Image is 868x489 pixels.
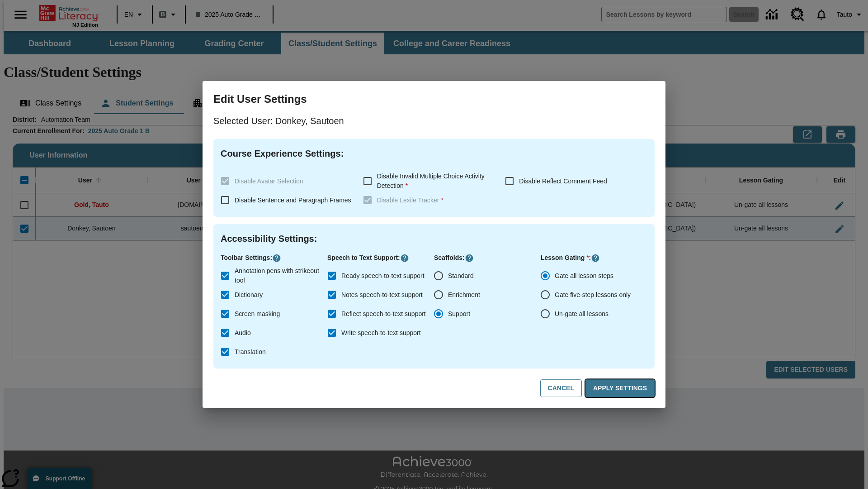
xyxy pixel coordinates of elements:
p: Speech to Text Support : [327,253,434,263]
button: Apply Settings [585,379,655,397]
span: Notes speech-to-text support [341,290,423,300]
span: Annotation pens with strikeout tool [235,266,320,285]
p: Selected User: Donkey, Sautoen [213,114,655,128]
button: Cancel [540,379,582,397]
span: Gate all lesson steps [555,271,613,281]
span: Disable Reflect Comment Feed [519,177,607,185]
span: Audio [235,328,251,338]
label: These settings are specific to individual classes. To see these settings or make changes, please ... [216,172,356,191]
span: Reflect speech-to-text support [341,309,426,319]
span: Ready speech-to-text support [341,271,425,281]
button: Click here to know more about [272,254,281,263]
button: Click here to know more about [400,254,409,263]
button: Click here to know more about [465,254,474,263]
p: Toolbar Settings : [221,253,327,263]
p: Scaffolds : [434,253,541,263]
h4: Course Experience Settings : [221,146,647,161]
span: Disable Sentence and Paragraph Frames [235,197,351,204]
span: Write speech-to-text support [341,328,421,338]
span: Un-gate all lessons [555,309,609,319]
span: Gate five-step lessons only [555,290,631,300]
span: Disable Lexile Tracker [377,197,443,204]
span: Standard [448,271,474,281]
button: Click here to know more about [591,254,600,263]
span: Enrichment [448,290,480,300]
h4: Accessibility Settings : [221,231,647,246]
span: Screen masking [235,309,280,319]
span: Support [448,309,470,319]
span: Dictionary [235,290,263,300]
p: Lesson Gating : [541,253,647,263]
h3: Edit User Settings [213,92,655,106]
span: Disable Invalid Multiple Choice Activity Detection [377,173,485,189]
span: Translation [235,347,266,357]
span: Disable Avatar Selection [235,177,303,185]
label: These settings are specific to individual classes. To see these settings or make changes, please ... [358,191,498,210]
